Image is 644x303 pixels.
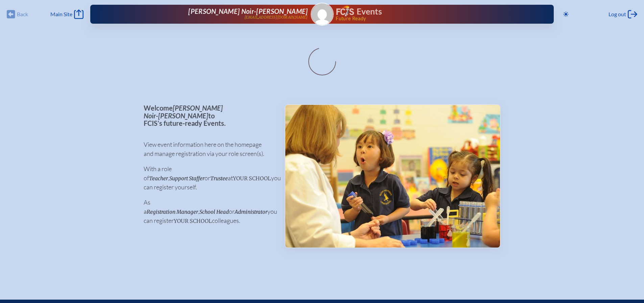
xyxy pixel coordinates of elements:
a: Gravatar [311,3,334,26]
p: Welcome to FCIS’s future-ready Events. [144,104,274,127]
span: School Head [199,209,229,215]
span: Teacher [149,175,168,182]
span: Log out [609,11,626,18]
span: [PERSON_NAME] Noir-[PERSON_NAME] [144,104,223,120]
p: With a role of , or at you can register yourself. [144,164,274,192]
span: Trustee [210,175,228,182]
a: Main Site [50,9,84,19]
div: FCIS Events — Future ready [336,5,532,21]
p: View event information here on the homepage and manage registration via your role screen(s). [144,140,274,158]
img: Events [285,105,500,248]
span: Main Site [50,11,72,18]
span: Future Ready [336,16,532,21]
img: Gravatar [311,3,333,25]
span: your school [174,218,212,224]
span: [PERSON_NAME] Noir-[PERSON_NAME] [188,7,308,15]
span: your school [233,175,271,182]
span: Support Staffer [169,175,205,182]
span: Administrator [235,209,267,215]
p: [EMAIL_ADDRESS][DOMAIN_NAME] [244,15,308,20]
a: [PERSON_NAME] Noir-[PERSON_NAME][EMAIL_ADDRESS][DOMAIN_NAME] [112,7,308,21]
span: Registration Manager [147,209,198,215]
p: As a , or you can register colleagues. [144,198,274,225]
